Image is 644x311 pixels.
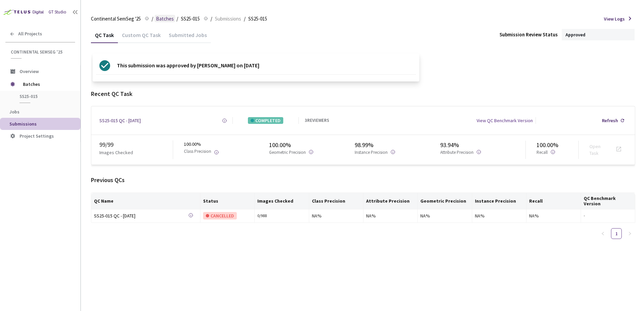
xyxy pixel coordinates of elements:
[257,213,306,219] div: 0 / 988
[91,193,200,209] th: QC Name
[9,109,20,115] span: Jobs
[255,193,309,209] th: Images Checked
[176,15,178,23] li: /
[49,9,66,15] div: GT Studio
[420,212,469,219] div: NA%
[440,149,474,156] p: Attribute Precision
[203,212,237,219] div: CANCELLED
[91,176,635,184] div: Previous QCs
[23,77,69,91] span: Batches
[611,229,621,239] a: 1
[156,15,174,23] span: Batches
[624,228,635,239] button: right
[269,141,355,149] div: 100.00%
[355,149,388,156] p: Instance Precision
[18,31,42,37] span: All Projects
[20,94,69,99] span: SS25-015
[309,193,363,209] th: Class Precision
[537,149,548,156] p: Recall
[475,212,523,219] div: NA%
[589,143,601,156] a: Open Task
[211,15,212,23] li: /
[152,15,153,23] li: /
[94,212,188,219] div: SS25-015 QC - [DATE]
[312,212,360,219] div: NA%
[99,149,133,156] p: Images Checked
[91,15,141,23] span: Continental SemSeg '25
[91,90,635,98] div: Recent QC Task
[529,212,578,219] div: NA%
[628,232,632,236] span: right
[624,228,635,239] li: Next Page
[165,32,211,43] div: Submitted Jobs
[269,149,306,156] p: Geometric Precision
[581,193,635,209] th: QC Benchmark Version
[184,148,211,155] p: Class Precision
[477,117,533,124] div: View QC Benchmark Version
[584,213,632,219] div: -
[244,15,246,23] li: /
[305,117,329,124] div: 3 REVIEWERS
[601,232,605,236] span: left
[200,193,255,209] th: Status
[355,141,440,149] div: 98.99%
[118,32,165,43] div: Custom QC Task
[155,15,175,22] a: Batches
[91,32,118,43] div: QC Task
[604,15,625,22] span: View Logs
[214,15,243,22] a: Submissions
[117,60,259,71] p: This submission was approved by [PERSON_NAME] on [DATE]
[215,15,241,23] span: Submissions
[440,141,526,149] div: 93.94%
[20,68,39,74] span: Overview
[248,15,267,23] span: SS25-015
[363,193,418,209] th: Attribute Precision
[366,212,415,219] div: NA%
[181,15,200,23] span: SS25-015
[11,49,71,55] span: Continental SemSeg '25
[248,117,283,124] div: COMPLETED
[9,121,37,127] span: Submissions
[472,193,526,209] th: Instance Precision
[184,141,269,159] div: 100.00%
[99,117,141,124] a: SS25-015 QC - [DATE]
[598,228,608,239] button: left
[602,117,618,124] div: Refresh
[418,193,472,209] th: Geometric Precision
[598,228,608,239] li: Previous Page
[500,31,558,38] div: Submission Review Status
[20,133,54,139] span: Project Settings
[526,193,581,209] th: Recall
[99,140,173,149] div: 99 / 99
[537,141,578,149] div: 100.00%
